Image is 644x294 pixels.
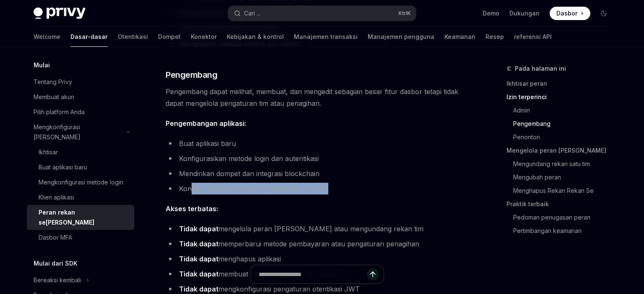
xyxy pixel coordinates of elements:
li: memperbarui metode pembayaran atau pengaturan penagihan [166,238,468,250]
div: Cari ... [244,8,260,18]
span: Pengembang dapat melihat, membuat, dan mengedit sebagian besar fitur dasbor tetapi tidak dapat me... [166,86,468,109]
a: Manajemen transaksi [294,27,358,47]
li: mengelola peran [PERSON_NAME] atau mengundang rekan tim [166,223,468,235]
a: Klien aplikasi [27,190,134,205]
a: Pertimbangan keamanan [513,224,617,238]
div: Tentang Privy [34,77,72,87]
div: Mengkonfigurasi metode login [39,177,123,187]
a: Menghapus Rekan Rekan Se [513,184,617,197]
a: Pilih platform Anda [27,105,134,120]
a: Keamanan [444,27,475,47]
a: Dukungan [509,9,540,18]
div: Klien aplikasi [39,192,74,202]
a: Dasbor MFA [27,230,134,245]
a: referensi API [514,27,552,47]
div: Dasbor MFA [39,233,72,243]
a: Membuat akun [27,89,134,105]
div: Mengkonfigurasi [PERSON_NAME] [34,122,122,142]
h5: Mulai dari SDK [34,258,78,268]
a: Mengundang rekan satu tim [513,157,617,171]
a: Buat aplikasi baru [27,160,134,175]
a: Tentang Privy [27,74,134,89]
a: Admin [513,104,617,117]
h5: Mulai [34,60,50,70]
a: Izin terperinci [506,90,617,104]
li: Buat aplikasi baru [166,138,468,149]
a: Pedoman penugasan peran [513,211,617,224]
div: Buat aplikasi baru [39,162,87,172]
a: Resep [486,27,504,47]
a: Penonton [513,130,617,144]
div: Peran rekan se[PERSON_NAME] [39,207,129,228]
span: Pada halaman ini [515,64,566,74]
a: Otentikasi [118,27,148,47]
span: Ktrl K [398,10,411,17]
li: Mendirikan dompet dan integrasi blockchain [166,168,468,179]
a: Mengkonfigurasi metode login [27,175,134,190]
button: Kirim pesan [367,268,379,280]
div: Ikhtisar [39,147,58,157]
a: Dasbor [550,7,590,20]
a: Konektor [191,27,217,47]
a: Kebijakan & kontrol [227,27,284,47]
img: logo gelap [34,8,86,19]
li: Konfigurasikan pengaturan webhooks dan API [166,183,468,194]
strong: Tidak dapat [179,225,218,233]
strong: Pengembangan aplikasi: [166,119,246,128]
a: Praktik terbaik [506,197,617,211]
a: Mengelola peran [PERSON_NAME] [506,144,617,157]
a: Welcome [34,27,60,47]
a: Mengubah peran [513,171,617,184]
div: Bereaksi kembali [34,275,81,285]
a: Ikhtisar [27,145,134,160]
strong: Tidak dapat [179,240,218,248]
strong: Akses terbatas: [166,205,218,213]
a: Peran rekan se[PERSON_NAME] [27,205,134,230]
div: Membuat akun [34,92,74,102]
a: Pengembang [513,117,617,130]
span: Dasbor [556,9,577,18]
a: Demo [483,9,499,18]
button: Mode Gelap Belok [597,7,610,20]
li: Konfigurasikan metode login dan autentikasi [166,153,468,164]
span: Pengembang [166,69,217,81]
div: Pilih platform Anda [34,107,85,117]
a: Dasar-dasar [70,27,108,47]
button: Cari ...KtrlK [228,6,416,21]
strong: Tidak dapat [179,255,218,263]
a: Manajemen pengguna [368,27,434,47]
a: Ikhtisar peran [506,77,617,90]
li: menghapus aplikasi [166,253,468,265]
a: Dompet [158,27,181,47]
